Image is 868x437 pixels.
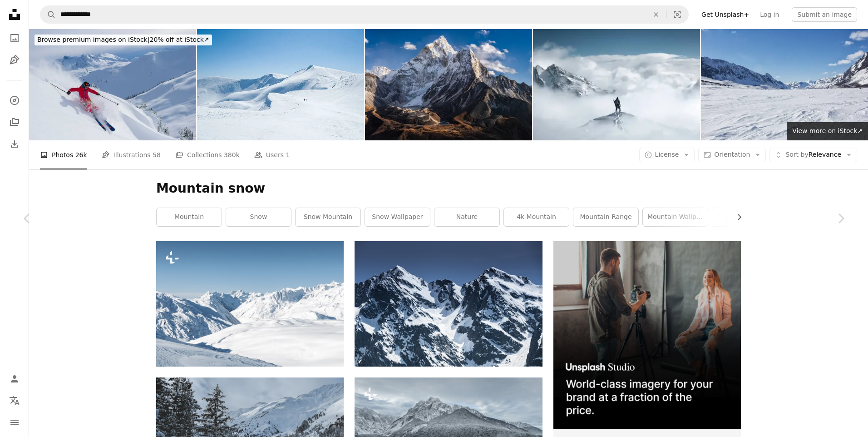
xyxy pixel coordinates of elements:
[153,150,161,160] span: 58
[365,29,532,140] img: 75MPix Panorama of beautiful Mount Ama Dablam in Himalayas, Nepal
[37,36,209,43] span: 20% off at iStock ↗
[102,140,161,169] a: Illustrations 58
[37,36,149,43] span: Browse premium images on iStock |
[434,208,499,226] a: nature
[755,7,784,22] a: Log in
[792,127,863,134] span: View more on iStock ↗
[5,91,24,109] a: Explore
[286,150,290,160] span: 1
[573,208,638,226] a: mountain range
[553,241,741,429] img: file-1715651741414-859baba4300dimage
[787,122,868,140] a: View more on iStock↗
[698,148,766,162] button: Orientation
[156,241,344,366] img: a man riding skis on top of a snow covered slope
[254,140,290,169] a: Users 1
[5,51,24,69] a: Illustrations
[785,150,841,159] span: Relevance
[40,6,56,23] button: Search Unsplash
[156,180,741,197] h1: Mountain snow
[785,151,808,158] span: Sort by
[5,413,24,432] button: Menu
[814,175,868,262] a: Next
[701,29,868,140] img: Norway in winter
[643,208,708,226] a: mountain wallpaper
[666,6,688,23] button: Visual search
[5,29,24,47] a: Photos
[655,151,679,158] span: License
[156,426,344,434] a: photo of tree and mountain coated with snow
[731,208,741,226] button: scroll list to the right
[714,151,750,158] span: Orientation
[639,148,695,162] button: License
[175,140,240,169] a: Collections 380k
[365,208,430,226] a: snow wallpaper
[792,7,857,22] button: Submit an image
[712,208,777,226] a: winter
[224,150,240,160] span: 380k
[29,29,217,51] a: Browse premium images on iStock|20% off at iStock↗
[355,241,542,366] img: landscape photography of white and black mountain
[5,392,24,410] button: Language
[156,299,344,308] a: a man riding skis on top of a snow covered slope
[5,113,24,131] a: Collections
[504,208,569,226] a: 4k mountain
[533,29,700,140] img: Mountain Hiker
[769,148,857,162] button: Sort byRelevance
[5,135,24,153] a: Download History
[40,5,689,24] form: Find visuals sitewide
[696,7,755,22] a: Get Unsplash+
[29,29,196,140] img: Skier skis down slope through fresh powder snow
[646,6,666,23] button: Clear
[5,370,24,388] a: Log in / Sign up
[226,208,291,226] a: snow
[296,208,360,226] a: snow mountain
[157,208,222,226] a: mountain
[197,29,364,140] img: Mountains of snow
[355,299,542,308] a: landscape photography of white and black mountain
